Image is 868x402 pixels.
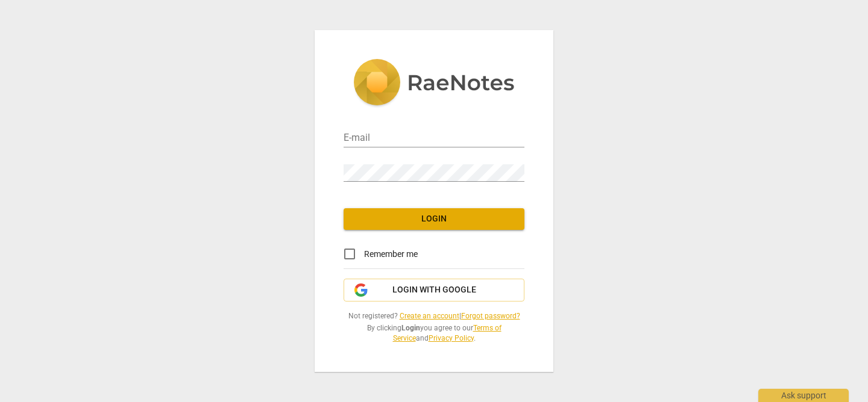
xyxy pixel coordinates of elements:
img: 5ac2273c67554f335776073100b6d88f.svg [353,59,515,108]
a: Create an account [400,312,459,320]
a: Privacy Policy [429,334,474,342]
span: By clicking you agree to our and . [344,323,524,343]
button: Login with Google [344,279,524,301]
div: Ask support [758,389,849,402]
span: Login [353,213,515,225]
span: Login with Google [392,284,476,296]
b: Login [401,324,420,332]
button: Login [344,208,524,230]
span: Remember me [364,248,418,261]
a: Terms of Service [393,324,502,342]
span: Not registered? | [344,311,524,321]
a: Forgot password? [461,312,520,320]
